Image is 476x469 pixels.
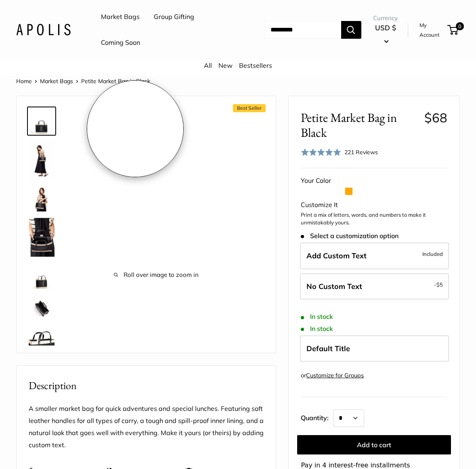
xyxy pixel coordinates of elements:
[344,149,378,156] span: 221 Reviews
[301,175,447,187] div: Your Color
[434,280,443,289] span: -
[29,378,264,394] h2: Description
[375,23,396,32] span: USD $
[301,407,333,427] label: Quantity:
[29,186,55,211] img: Petite Market Bag in Black
[16,24,71,36] img: Apolis
[29,108,55,134] img: description_Make it yours with custom printed text.
[29,328,55,354] img: description_Super soft leather handles.
[300,335,449,362] label: Default Title
[29,263,55,289] img: Petite Market Bag in Black
[29,295,55,321] img: description_Spacious inner area with room for everything.
[300,273,449,300] label: Leave Blank
[204,61,212,69] a: All
[29,218,55,257] img: Petite Market Bag in Black
[27,326,56,355] a: description_Super soft leather handles.
[301,199,447,211] div: Customize It
[27,294,56,323] a: description_Spacious inner area with room for everything.
[27,139,56,181] a: Petite Market Bag in Black
[301,211,447,227] p: Print a mix of letters, words, and numbers to make it unmistakably yours.
[297,435,451,454] button: Add to cart
[301,325,333,333] span: In stock
[239,61,272,69] a: Bestsellers
[300,243,449,269] label: Add Custom Text
[264,21,341,39] input: Search...
[306,372,364,379] a: Customize for Groups
[101,37,140,49] a: Coming Soon
[306,344,350,353] span: Default Title
[301,370,364,381] div: or
[29,403,264,451] p: A smaller market bag for quick adventures and special lunches. Featuring soft leather handles for...
[27,216,56,258] a: Petite Market Bag in Black
[27,184,56,213] a: Petite Market Bag in Black
[419,20,445,40] a: My Account
[373,21,399,47] button: USD $
[424,110,447,126] span: $68
[301,232,398,240] span: Select a customization option
[341,21,361,39] button: Search
[81,77,150,85] span: Petite Market Bag in Black
[233,104,266,112] span: Best Seller
[29,140,55,179] img: Petite Market Bag in Black
[84,111,178,122] div: Make it yours with custom printed text.
[16,77,32,85] a: Home
[81,269,231,281] span: Roll over image to zoom in
[301,313,333,320] span: In stock
[154,11,194,23] a: Group Gifting
[40,77,73,85] a: Market Bags
[101,11,140,23] a: Market Bags
[373,13,399,24] span: Currency
[27,107,56,136] a: description_Make it yours with custom printed text.
[301,110,418,140] span: Petite Market Bag in Black
[306,282,362,291] span: No Custom Text
[306,251,367,260] span: Add Custom Text
[448,25,458,35] a: 0
[422,249,443,259] span: Included
[436,281,443,288] span: $5
[218,61,233,69] a: New
[456,22,464,30] span: 0
[27,262,56,291] a: Petite Market Bag in Black
[16,76,150,86] nav: Breadcrumb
